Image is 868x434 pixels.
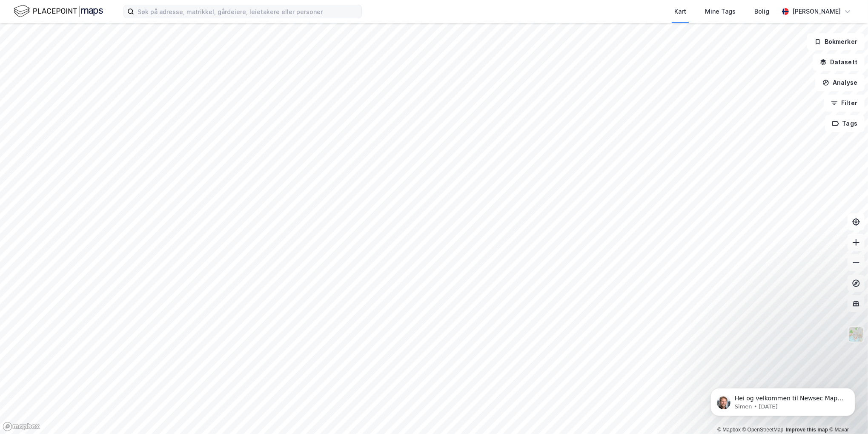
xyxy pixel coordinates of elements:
[815,74,865,91] button: Analyse
[14,4,103,19] img: logo.f888ab2527a4732fd821a326f86c7f29.svg
[717,427,741,433] a: Mapbox
[786,427,828,433] a: Improve this map
[705,6,736,17] div: Mine Tags
[754,6,769,17] div: Bolig
[674,6,686,17] div: Kart
[848,326,864,342] img: Z
[825,115,865,132] button: Tags
[792,6,841,17] div: [PERSON_NAME]
[134,5,361,18] input: Søk på adresse, matrikkel, gårdeiere, leietakere eller personer
[3,422,40,431] a: Mapbox homepage
[807,33,865,50] button: Bokmerker
[698,370,868,430] iframe: Intercom notifications message
[824,95,865,112] button: Filter
[742,427,784,433] a: OpenStreetMap
[813,54,865,71] button: Datasett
